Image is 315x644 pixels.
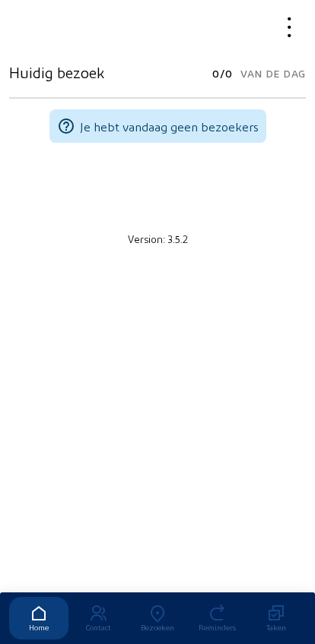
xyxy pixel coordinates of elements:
[9,623,68,632] div: Home
[128,623,187,632] div: Bezoeken
[240,63,306,84] span: Van de dag
[128,597,187,639] a: Bezoeken
[187,597,247,639] a: Reminders
[68,623,128,632] div: Contact
[57,117,75,135] mat-icon: help_outline
[9,63,104,81] h3: Huidig bezoek
[187,623,247,632] div: Reminders
[128,232,188,245] small: Version: 3.5.2
[80,119,259,134] span: Je hebt vandaag geen bezoekers
[68,597,128,639] a: Contact
[247,623,306,632] div: Taken
[247,597,306,639] a: Taken
[212,63,233,84] span: 0/0
[9,597,68,639] a: Home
